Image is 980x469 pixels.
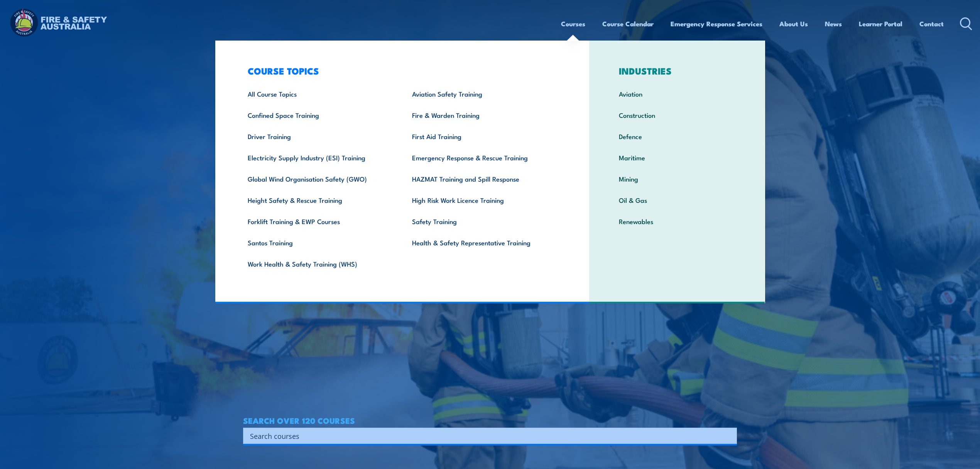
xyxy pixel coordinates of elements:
[236,253,400,274] a: Work Health & Safety Training (WHS)
[236,65,565,76] h3: COURSE TOPICS
[236,189,400,211] a: Height Safety & Rescue Training
[236,232,400,253] a: Santos Training
[400,211,565,232] a: Safety Training
[607,211,747,232] a: Renewables
[607,189,747,211] a: Oil & Gas
[236,126,400,147] a: Driver Training
[400,104,565,126] a: Fire & Warden Training
[236,83,400,104] a: All Course Topics
[602,14,654,34] a: Course Calendar
[607,65,747,76] h3: INDUSTRIES
[607,168,747,189] a: Mining
[252,430,721,441] form: Search form
[400,147,565,168] a: Emergency Response & Rescue Training
[825,14,842,34] a: News
[400,168,565,189] a: HAZMAT Training and Spill Response
[250,430,720,442] input: Search input
[779,14,808,34] a: About Us
[607,83,747,104] a: Aviation
[243,416,737,425] h4: SEARCH OVER 120 COURSES
[400,83,565,104] a: Aviation Safety Training
[400,232,565,253] a: Health & Safety Representative Training
[671,14,762,34] a: Emergency Response Services
[236,104,400,126] a: Confined Space Training
[236,211,400,232] a: Forklift Training & EWP Courses
[859,14,902,34] a: Learner Portal
[561,14,585,34] a: Courses
[236,168,400,189] a: Global Wind Organisation Safety (GWO)
[400,189,565,211] a: High Risk Work Licence Training
[607,104,747,126] a: Construction
[607,147,747,168] a: Maritime
[236,147,400,168] a: Electricity Supply Industry (ESI) Training
[723,430,734,441] button: Search magnifier button
[607,126,747,147] a: Defence
[400,126,565,147] a: First Aid Training
[919,14,944,34] a: Contact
